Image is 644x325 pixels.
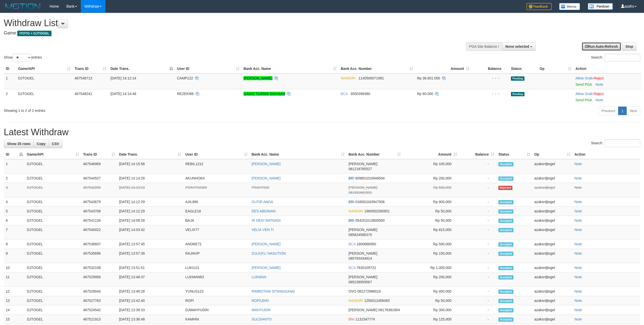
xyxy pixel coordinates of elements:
[4,73,16,89] td: 1
[25,183,81,197] td: DJTOGEL
[252,218,281,222] a: IR DEDI RATNADI
[25,159,81,174] td: DJTOGEL
[117,174,183,183] td: [DATE] 14:14:28
[117,159,183,174] td: [DATE] 14:15:58
[459,315,496,324] td: -
[183,183,250,197] td: PRAYITNO89
[598,107,618,115] a: Previous
[183,159,250,174] td: REBIL1212
[183,240,250,249] td: ANDRE72
[575,82,592,86] a: Send PGA
[526,3,552,10] img: Feedback.jpg
[25,296,81,305] td: DJTOGEL
[4,140,34,148] a: Show 25 rows
[403,183,459,197] td: Rp 500,000
[348,251,377,255] span: [PERSON_NAME]
[532,197,572,207] td: azaksrdjtogel
[4,216,25,225] td: 6
[559,3,580,10] img: Button%20Memo.svg
[532,174,572,183] td: azaksrdjtogel
[252,209,276,213] a: DES ABDIMAN
[459,287,496,296] td: -
[48,140,62,148] a: CSV
[348,280,372,284] span: Copy 085238959567 to clipboard
[572,150,640,159] th: Action
[474,76,507,81] div: - - -
[4,272,25,287] td: 11
[4,197,25,207] td: 4
[52,142,59,146] span: CSV
[183,315,250,324] td: KAMHIN
[348,308,377,312] span: [PERSON_NAME]
[117,183,183,197] td: [DATE] 14:13:23
[574,308,582,312] a: Note
[4,3,42,10] img: MOTION_logo.png
[348,228,377,232] span: [PERSON_NAME]
[498,275,513,280] span: Accepted
[17,31,51,36] span: ITOTO > DJTOGEL
[75,76,92,80] span: 467546713
[498,162,513,166] span: Accepted
[575,98,592,102] a: Send PGA
[73,64,108,73] th: Trans ID: activate to sort column ascending
[498,266,513,270] span: Accepted
[339,64,415,73] th: Bank Acc. Number: activate to sort column ascending
[183,207,250,216] td: EAGLE18
[25,315,81,324] td: DJTOGEL
[4,225,25,240] td: 7
[183,174,250,183] td: AKUNHOKII
[574,200,582,204] a: Note
[532,272,572,287] td: azaksrdjtogel
[355,200,385,204] span: Copy 016001043947506 to clipboard
[357,289,381,293] span: Copy 082272986018 to clipboard
[498,317,513,322] span: Accepted
[403,315,459,324] td: Rp 125,000
[252,317,272,321] a: SULDIANTO
[403,240,459,249] td: Rp 500,000
[348,162,377,166] span: [PERSON_NAME]
[252,275,266,279] a: LUKMAN
[574,228,582,232] a: Note
[403,287,459,296] td: Rp 400,000
[591,140,640,147] label: Search:
[351,92,370,96] span: Copy 8550398380 to clipboard
[588,3,613,10] img: panduan.png
[81,272,117,287] td: 467529956
[532,315,572,324] td: azaksrdjtogel
[459,305,496,315] td: -
[183,225,250,240] td: VELIX77
[403,216,459,225] td: Rp 50,000
[81,287,117,296] td: 467529044
[75,92,92,96] span: 467548241
[81,263,117,272] td: 467532108
[498,200,513,204] span: Accepted
[7,142,30,146] span: Show 25 rows
[574,289,582,293] a: Note
[252,228,274,232] a: VELIX VEN TI
[13,54,31,61] select: Showentries
[378,308,400,312] span: Copy 08176381904 to clipboard
[511,76,524,81] span: Pending
[532,240,572,249] td: azaksrdjtogel
[4,207,25,216] td: 5
[341,76,356,80] span: MANDIRI
[574,266,582,270] a: Note
[574,299,582,303] a: Note
[459,216,496,225] td: -
[183,296,250,305] td: ROPI
[4,31,424,36] h4: Game:
[252,308,271,312] a: WAHYUDIN
[502,42,536,51] button: None selected
[108,64,175,73] th: Date Trans.: activate to sort column descending
[4,64,16,73] th: ID
[117,207,183,216] td: [DATE] 14:12:29
[81,159,117,174] td: 467546969
[4,240,25,249] td: 8
[532,225,572,240] td: azaksrdjtogel
[459,159,496,174] td: -
[605,54,640,61] input: Search:
[81,296,117,305] td: 467527763
[4,287,25,296] td: 12
[4,54,42,61] label: Show entries
[403,263,459,272] td: Rp 1,000,000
